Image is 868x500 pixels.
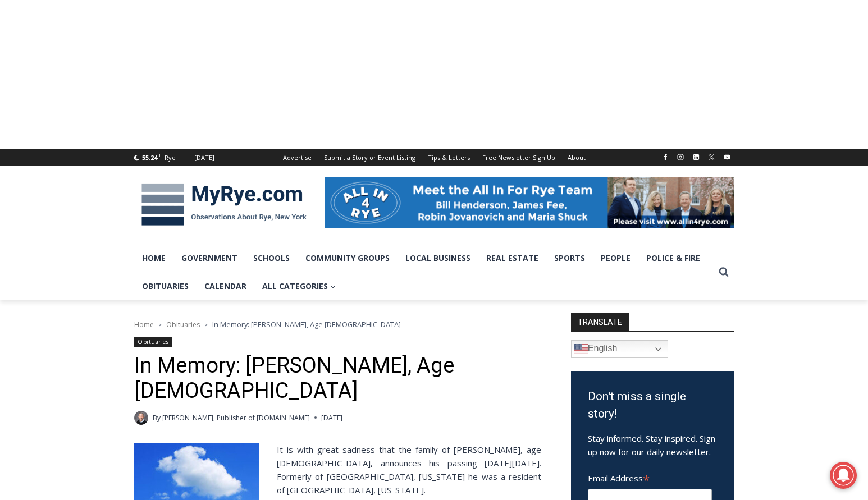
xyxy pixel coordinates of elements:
[321,412,342,423] time: [DATE]
[262,280,336,292] span: All Categories
[571,313,629,331] strong: TRANSLATE
[134,320,154,329] a: Home
[561,149,592,166] a: About
[134,176,314,234] img: MyRye.com
[165,153,176,163] div: Rye
[298,244,398,272] a: Community Groups
[245,244,298,272] a: Schools
[134,411,148,425] a: Author image
[689,150,703,164] a: Linkedin
[159,152,162,158] span: F
[593,244,638,272] a: People
[720,150,734,164] a: YouTube
[398,244,478,272] a: Local Business
[714,262,734,282] button: View Search Form
[134,443,541,497] p: It is with great sadness that the family of [PERSON_NAME], age [DEMOGRAPHIC_DATA], announces his ...
[277,149,592,166] nav: Secondary Navigation
[318,149,422,166] a: Submit a Story or Event Listing
[705,150,718,164] a: X
[158,321,162,329] span: >
[194,153,214,163] div: [DATE]
[325,177,734,228] img: All in for Rye
[659,150,672,164] a: Facebook
[134,319,541,330] nav: Breadcrumbs
[478,244,546,272] a: Real Estate
[173,244,245,272] a: Government
[134,337,172,347] a: Obituaries
[162,413,310,423] a: [PERSON_NAME], Publisher of [DOMAIN_NAME]
[204,321,208,329] span: >
[254,272,344,300] a: All Categories
[134,244,714,301] nav: Primary Navigation
[574,342,588,356] img: en
[142,153,157,162] span: 55.24
[212,319,401,329] span: In Memory: [PERSON_NAME], Age [DEMOGRAPHIC_DATA]
[588,432,717,458] p: Stay informed. Stay inspired. Sign up now for our daily newsletter.
[546,244,593,272] a: Sports
[277,149,318,166] a: Advertise
[588,467,712,487] label: Email Address
[197,272,254,300] a: Calendar
[134,272,197,300] a: Obituaries
[153,412,161,423] span: By
[166,320,200,329] a: Obituaries
[134,353,541,404] h1: In Memory: [PERSON_NAME], Age [DEMOGRAPHIC_DATA]
[422,149,476,166] a: Tips & Letters
[638,244,708,272] a: Police & Fire
[571,340,668,358] a: English
[134,244,173,272] a: Home
[476,149,561,166] a: Free Newsletter Sign Up
[674,150,687,164] a: Instagram
[588,388,717,423] h3: Don't miss a single story!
